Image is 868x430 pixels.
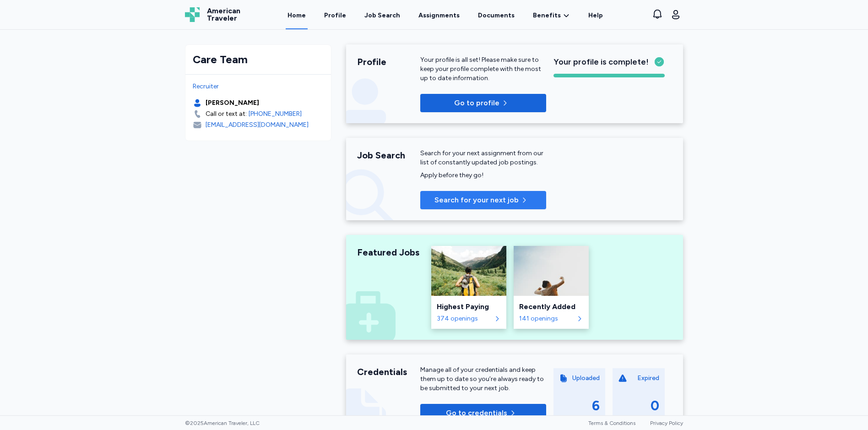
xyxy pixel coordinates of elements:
[454,98,499,109] span: Go to profile
[533,11,561,20] span: Benefits
[357,365,420,378] div: Credentials
[514,246,589,329] a: Recently AddedRecently Added141 openings
[420,171,546,180] div: Apply before they go!
[514,246,589,296] img: Recently Added
[446,408,507,419] span: Go to credentials
[193,52,324,67] div: Care Team
[193,82,324,91] div: Recruiter
[420,404,546,422] button: Go to credentials
[249,109,302,119] a: [PHONE_NUMBER]
[185,419,260,427] span: © 2025 American Traveler, LLC
[533,11,570,20] a: Benefits
[431,246,506,329] a: Highest PayingHighest Paying374 openings
[357,246,420,259] div: Featured Jobs
[519,301,583,312] div: Recently Added
[357,55,420,68] div: Profile
[420,365,546,393] div: Manage all of your credentials and keep them up to date so you’re always ready to be submitted to...
[431,246,506,296] img: Highest Paying
[420,55,546,83] div: Your profile is all set! Please make sure to keep your profile complete with the most up to date ...
[206,120,309,130] div: [EMAIL_ADDRESS][DOMAIN_NAME]
[185,7,200,22] img: Logo
[206,109,247,119] div: Call or text at:
[206,98,259,108] div: [PERSON_NAME]
[207,7,240,22] span: American Traveler
[651,397,659,414] div: 0
[637,374,659,383] div: Expired
[650,420,683,426] a: Privacy Policy
[357,149,420,162] div: Job Search
[588,420,635,426] a: Terms & Conditions
[364,11,400,20] div: Job Search
[434,195,519,206] span: Search for your next job
[286,1,308,29] a: Home
[437,314,492,323] div: 374 openings
[572,374,600,383] div: Uploaded
[437,301,501,312] div: Highest Paying
[553,55,649,68] span: Your profile is complete!
[420,94,546,112] button: Go to profile
[592,397,600,414] div: 6
[420,149,546,167] div: Search for your next assignment from our list of constantly updated job postings.
[420,191,546,209] button: Search for your next job
[519,314,574,323] div: 141 openings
